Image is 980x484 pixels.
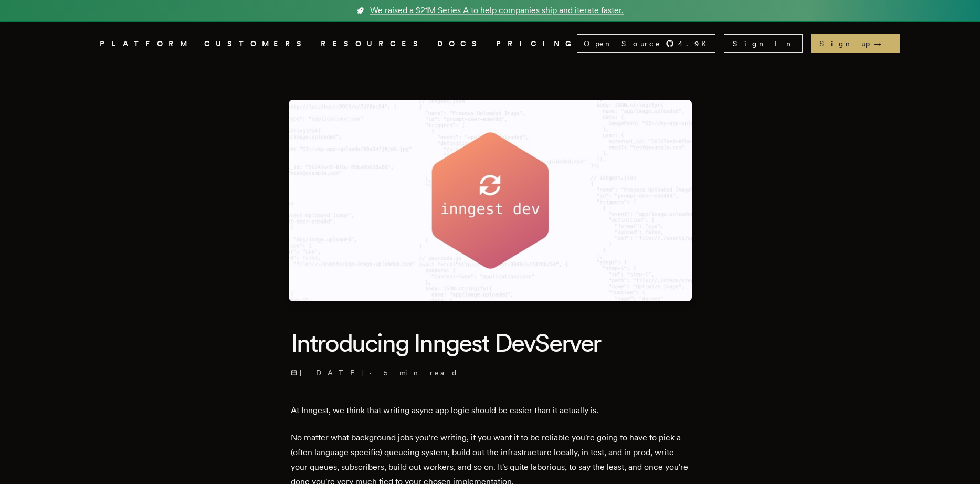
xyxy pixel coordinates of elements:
a: Sign In [724,34,803,53]
span: 5 min read [384,367,458,378]
a: Sign up [811,34,900,53]
span: We raised a $21M Series A to help companies ship and iterate faster. [370,4,624,17]
a: CUSTOMERS [204,37,308,50]
h1: Introducing Inngest DevServer [291,327,690,359]
span: 4.9 K [678,38,713,49]
a: DOCS [437,37,483,50]
a: PRICING [496,37,577,50]
button: PLATFORM [100,37,192,50]
p: · [291,367,690,378]
button: RESOURCES [321,37,425,50]
span: [DATE] [291,367,365,378]
span: → [874,38,892,49]
p: At Inngest, we think that writing async app logic should be easier than it actually is. [291,403,690,418]
img: Featured image for Introducing Inngest DevServer blog post [289,100,692,301]
span: Open Source [584,38,661,49]
nav: Global [70,22,910,66]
